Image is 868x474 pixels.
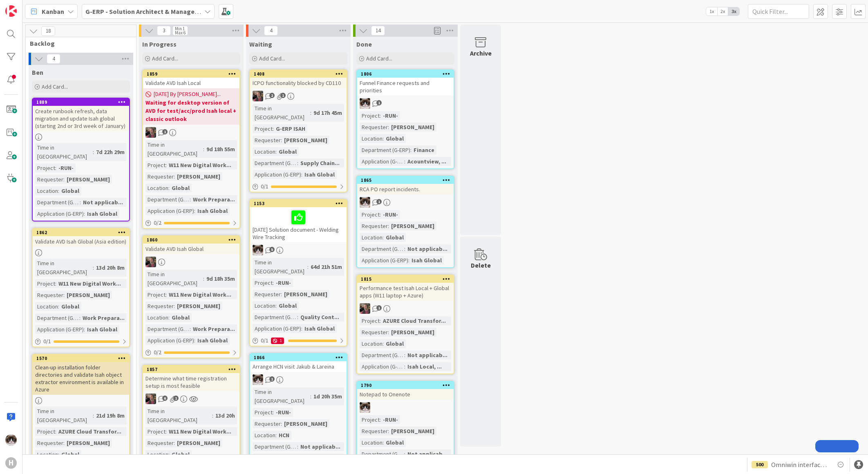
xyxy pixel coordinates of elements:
img: Kv [360,402,370,413]
div: 1570 [36,355,129,361]
div: Application (G-ERP) [145,206,194,215]
div: Kv [357,402,454,413]
span: : [168,183,170,192]
div: 1d 20h 35m [311,392,344,401]
div: 13d 20h 8m [94,263,127,272]
div: Global [384,233,406,242]
div: Application (G-ERP) [253,324,301,333]
span: : [212,411,213,420]
div: Department (G-ERP) [253,313,297,322]
div: Validate AVD Isah Global (Asia edition) [33,236,129,247]
span: 6 [162,396,168,401]
div: Work Prepara... [191,195,237,204]
span: : [194,206,195,215]
div: Time in [GEOGRAPHIC_DATA] [253,258,307,276]
div: Funnel Finance requests and priorities [357,78,454,96]
div: Requester [360,123,388,132]
div: Isah Global [302,170,337,179]
div: Global [170,313,192,322]
span: : [380,210,381,219]
div: 21d 19h 8m [94,411,127,420]
div: Kv [250,245,347,255]
span: 0 / 1 [261,336,268,345]
span: : [166,427,167,436]
span: : [80,198,81,207]
div: Not applicab... [405,244,450,253]
b: G-ERP - Solution Architect & Management [85,7,210,16]
span: : [297,313,298,322]
span: : [93,411,94,420]
a: 1860Validate AVD Isah GlobalBFTime in [GEOGRAPHIC_DATA]:9d 18h 35mProject:W11 New Digital Work...... [142,235,240,358]
div: Requester [253,290,281,299]
a: 1806Funnel Finance requests and prioritiesKvProject:-RUN-Requester:[PERSON_NAME]Location:GlobalDe... [356,69,454,169]
div: 1 [271,338,284,344]
div: Location [35,186,58,195]
span: : [84,209,85,218]
div: Isah Global [85,209,119,218]
span: : [273,124,274,133]
span: : [404,244,405,253]
span: Add Card... [259,55,285,62]
img: BF [145,394,156,404]
a: 1889Create runbook refresh, data migration and update Isah global (starting 2nd or 3rd week of Ja... [32,98,130,221]
span: [DATE] By [PERSON_NAME]... [154,90,221,98]
div: W11 New Digital Work... [167,161,233,170]
div: Global [277,147,299,156]
div: 1862Validate AVD Isah Global (Asia edition) [33,229,129,247]
div: Application (G-ERP) [35,209,84,218]
div: BF [143,127,239,138]
b: Waiting for desktop version of AVD for test/acc/prod Isah local + classic outlook [145,98,237,123]
div: Isah Global [195,206,230,215]
div: Clean-up installation folder directories and validate Isah object extractor environment is availa... [33,362,129,395]
div: 13d 20h [213,411,237,420]
img: BF [360,303,370,314]
div: 1866Arrange HCN visit Jakub & Lareina [250,354,347,372]
span: : [388,123,389,132]
span: : [404,157,405,166]
span: : [166,290,167,299]
div: [PERSON_NAME] [282,136,329,145]
span: 1 [280,93,286,98]
div: 1857 [143,366,239,373]
span: : [166,161,167,170]
div: Time in [GEOGRAPHIC_DATA] [145,140,203,158]
div: Project [35,427,55,436]
div: Department (G-ERP) [35,313,79,322]
div: Location [145,313,168,322]
div: 1859Validate AVD Isah Local [143,70,239,88]
div: Project [360,210,380,219]
img: BF [145,127,156,138]
div: 9d 18h 35m [204,274,237,283]
span: : [380,316,381,325]
div: Application (G-ERP) [145,336,194,345]
div: Application (G-ERP) [360,256,408,265]
div: Requester [35,175,63,184]
span: 0 / 1 [43,337,51,346]
span: : [388,221,389,230]
div: 1408ICPO functionality blocked by CD110 [250,70,347,88]
div: [PERSON_NAME] [389,123,436,132]
div: Time in [GEOGRAPHIC_DATA] [145,407,212,425]
div: BF [357,303,454,314]
a: 1153[DATE] Solution document - Welding Wire TrackingKvTime in [GEOGRAPHIC_DATA]:64d 21h 51mProjec... [249,199,347,347]
div: AZURE Cloud Transfor... [381,316,448,325]
div: -RUN- [274,278,293,287]
div: Work Prepara... [191,324,237,333]
span: : [301,324,302,333]
div: 1153[DATE] Solution document - Welding Wire Tracking [250,200,347,242]
div: -RUN- [56,163,76,172]
div: W11 New Digital Work... [167,427,233,436]
div: Requester [360,427,388,436]
span: : [281,136,282,145]
div: -RUN- [381,210,400,219]
div: Isah Global [195,336,230,345]
span: Kanban [42,7,64,16]
div: 1790 [357,382,454,389]
span: : [275,431,277,440]
span: : [410,145,412,154]
div: Application (G-ERP) [360,157,404,166]
a: 1790Notepad to OnenoteKvProject:-RUN-Requester:[PERSON_NAME]Location:GlobalDepartment (G-ERP):Not... [356,381,454,473]
div: Department (G-ERP) [35,198,80,207]
div: Location [360,339,383,348]
div: Not applicab... [405,351,450,360]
